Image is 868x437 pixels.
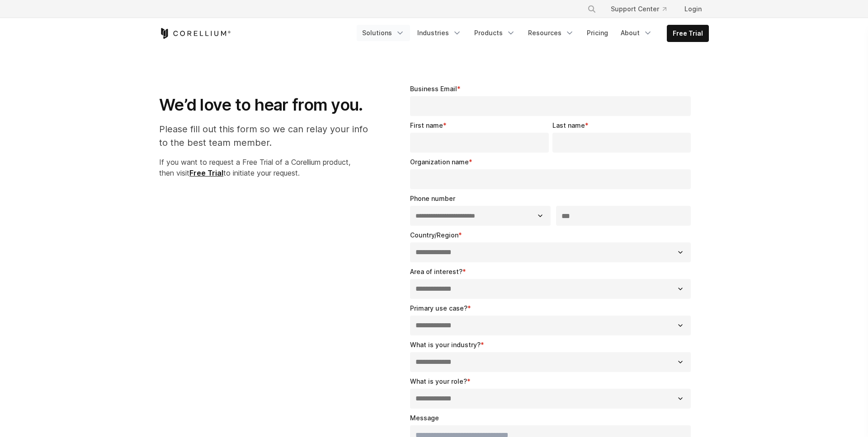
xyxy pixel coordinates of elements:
span: First name [410,121,443,129]
div: Navigation Menu [576,1,709,17]
span: Message [410,414,439,422]
div: Navigation Menu [357,25,709,42]
a: Login [677,1,709,17]
a: About [615,25,658,41]
span: Country/Region [410,231,458,239]
a: Products [469,25,521,41]
span: Organization name [410,158,469,166]
p: Please fill out this form so we can relay your info to the best team member. [159,122,377,149]
a: Free Trial [667,25,708,42]
a: Free Trial [189,168,223,177]
a: Support Center [604,1,674,17]
span: What is your industry? [410,341,481,349]
a: Resources [523,25,580,41]
a: Solutions [357,25,410,41]
a: Corellium Home [159,28,231,39]
p: If you want to request a Free Trial of a Corellium product, then visit to initiate your request. [159,157,377,178]
span: Primary use case? [410,304,467,312]
span: Area of interest? [410,268,462,275]
span: Last name [552,121,585,129]
span: Business Email [410,85,457,93]
h1: We’d love to hear from you. [159,95,377,115]
button: Search [584,1,600,17]
span: What is your role? [410,377,467,385]
a: Industries [412,25,467,41]
span: Phone number [410,195,455,202]
a: Pricing [581,25,613,41]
